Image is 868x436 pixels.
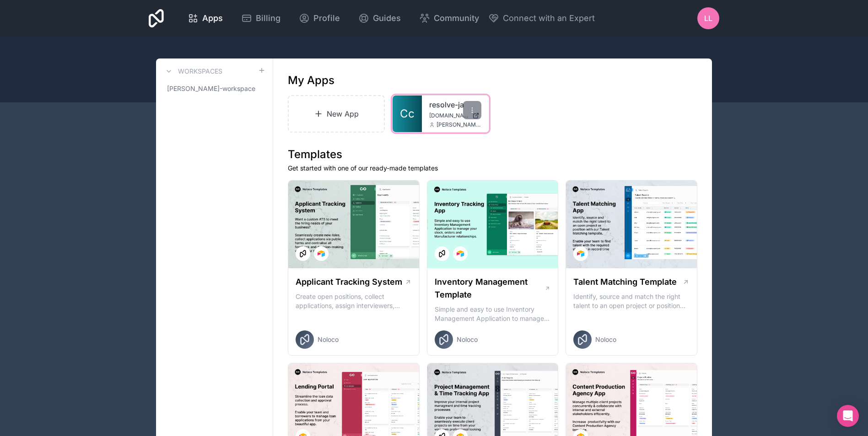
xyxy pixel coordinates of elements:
[163,66,222,77] a: Workspaces
[435,276,545,301] h1: Inventory Management Template
[429,112,481,119] a: [DOMAIN_NAME]
[704,13,712,24] span: LL
[180,8,230,28] a: Apps
[256,12,280,25] span: Billing
[234,8,288,28] a: Billing
[573,292,690,310] p: Identify, source and match the right talent to an open project or position with our Talent Matchi...
[437,121,481,128] span: [PERSON_NAME][EMAIL_ADDRESS][PERSON_NAME][DOMAIN_NAME]
[288,164,697,173] p: Get started with one of our ready-made templates
[434,12,479,25] span: Community
[178,67,222,76] h3: Workspaces
[373,12,401,25] span: Guides
[837,405,859,427] div: Open Intercom Messenger
[351,8,408,28] a: Guides
[457,250,464,257] img: Airtable Logo
[288,147,697,162] h1: Templates
[313,12,340,25] span: Profile
[288,95,385,133] a: New App
[412,8,486,28] a: Community
[577,250,584,257] img: Airtable Logo
[435,305,551,323] p: Simple and easy to use Inventory Management Application to manage your stock, orders and Manufact...
[393,96,422,132] a: Cc
[296,276,402,288] h1: Applicant Tracking System
[573,276,677,288] h1: Talent Matching Template
[163,80,265,97] a: [PERSON_NAME]-workspace
[202,12,223,25] span: Apps
[167,84,255,93] span: [PERSON_NAME]-workspace
[429,99,481,110] a: resolve-ja
[488,12,595,25] button: Connect with an Expert
[291,8,347,28] a: Profile
[296,292,412,310] p: Create open positions, collect applications, assign interviewers, centralise candidate feedback a...
[288,73,334,88] h1: My Apps
[429,112,469,119] span: [DOMAIN_NAME]
[595,335,616,344] span: Noloco
[318,335,339,344] span: Noloco
[318,250,325,257] img: Airtable Logo
[400,106,415,121] span: Cc
[457,335,478,344] span: Noloco
[503,12,595,25] span: Connect with an Expert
